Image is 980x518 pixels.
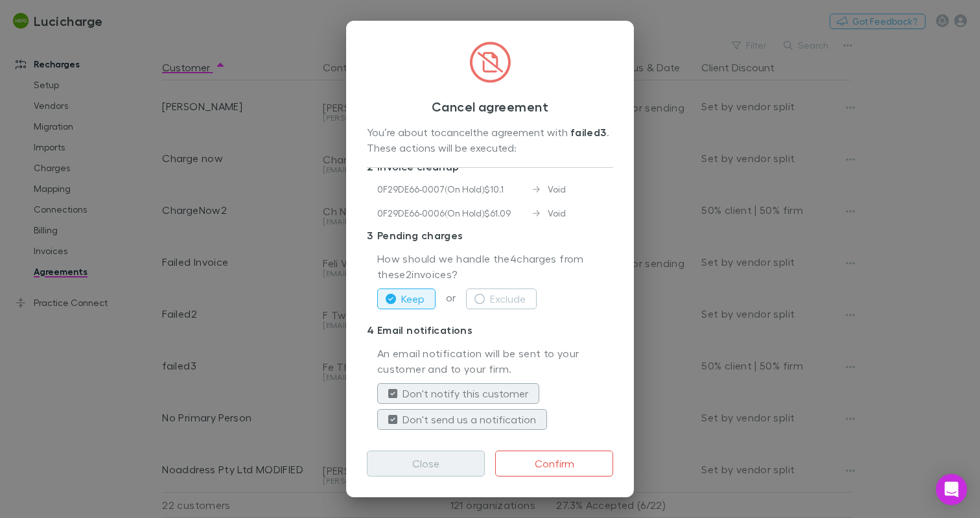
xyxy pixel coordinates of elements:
p: Email notifications [367,320,613,340]
strong: failed3 [570,126,607,139]
p: Pending charges [367,225,613,246]
p: How should we handle the 4 charges from these 2 invoices? [377,251,613,283]
div: 0F29DE66-0007 ( On Hold ) $10.1 [377,182,533,196]
div: Open Intercom Messenger [936,474,967,505]
div: 3 [367,228,377,243]
img: CircledFileSlash.svg [469,41,511,83]
button: Don't notify this customer [377,383,539,404]
button: Close [367,451,485,477]
h3: Cancel agreement [367,99,613,114]
div: 0F29DE66-0006 ( On Hold ) $61.09 [377,206,533,220]
div: Void [533,206,566,220]
span: or [436,291,466,303]
button: Exclude [466,288,537,309]
p: An email notification will be sent to your customer and to your firm. [377,346,613,378]
div: 4 [367,322,377,338]
div: Void [533,182,566,196]
button: Confirm [495,451,613,477]
label: Don't send us a notification [402,412,536,427]
button: Keep [377,288,436,309]
label: Don't notify this customer [402,386,528,401]
button: Don't send us a notification [377,409,547,430]
div: You’re about to cancel the agreement with . These actions will be executed: [367,124,613,157]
